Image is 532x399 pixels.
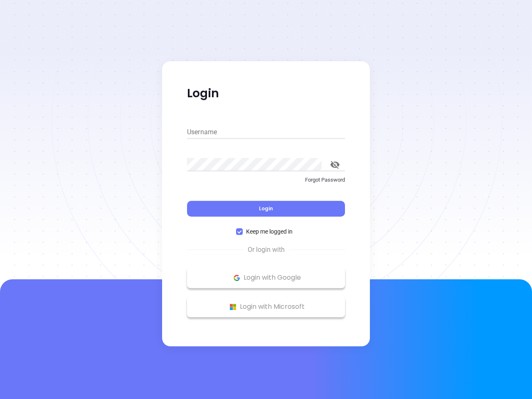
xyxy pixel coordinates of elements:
button: Google Logo Login with Google [187,267,345,288]
p: Forgot Password [187,176,345,184]
p: Login with Microsoft [191,300,341,313]
button: Login [187,201,345,217]
span: Or login with [244,245,289,255]
a: Forgot Password [187,176,345,191]
span: Login [259,205,273,212]
p: Login [187,86,345,101]
button: toggle password visibility [325,155,345,175]
button: Microsoft Logo Login with Microsoft [187,296,345,317]
span: Keep me logged in [243,227,296,236]
img: Microsoft Logo [228,302,238,312]
img: Google Logo [232,273,242,283]
p: Login with Google [191,271,341,284]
